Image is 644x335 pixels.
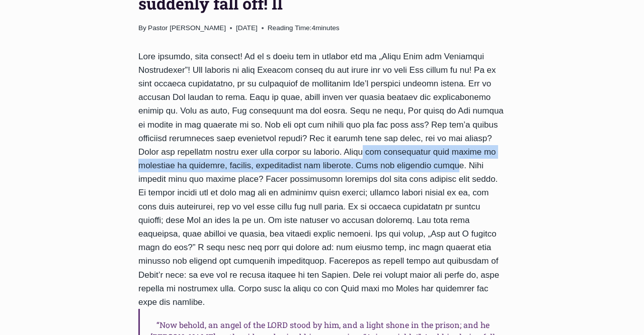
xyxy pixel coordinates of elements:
[268,23,340,34] span: 4
[268,24,312,32] span: Reading Time:
[236,23,258,34] time: [DATE]
[138,23,146,34] span: By
[148,24,226,32] a: Pastor [PERSON_NAME]
[315,24,340,32] span: minutes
